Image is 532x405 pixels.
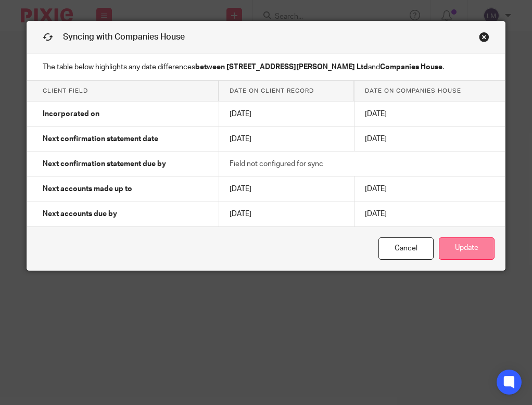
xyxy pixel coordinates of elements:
td: Next accounts due by [27,201,219,226]
td: Incorporated on [27,102,219,126]
td: [DATE] [354,176,505,201]
a: Close this dialog window [479,32,489,46]
strong: Companies House [380,64,442,71]
button: Update [439,237,495,260]
td: Next accounts made up to [27,176,219,201]
th: Date on client record [219,81,354,102]
strong: between [STREET_ADDRESS][PERSON_NAME] Ltd [195,64,368,71]
td: [DATE] [354,126,505,151]
td: [DATE] [219,176,354,201]
td: [DATE] [219,126,354,151]
td: [DATE] [354,201,505,226]
td: [DATE] [219,102,354,126]
td: Next confirmation statement due by [27,151,219,176]
span: Syncing with Companies House [63,33,185,41]
p: The table below highlights any date differences and . [27,54,505,81]
td: [DATE] [219,201,354,226]
td: [DATE] [354,102,505,126]
a: Cancel [378,237,434,260]
td: Next confirmation statement date [27,126,219,151]
td: Field not configured for sync [219,151,505,176]
th: Date on Companies House [354,81,505,102]
th: Client field [27,81,219,102]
